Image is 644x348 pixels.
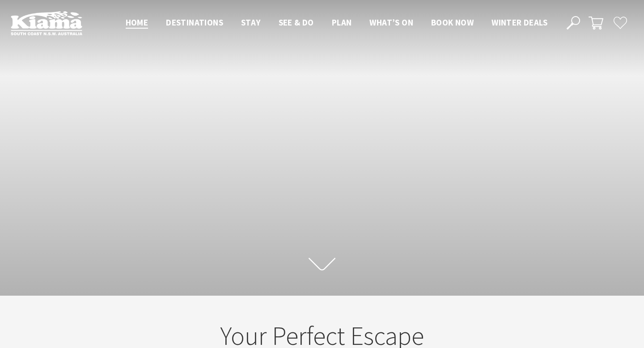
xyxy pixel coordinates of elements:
nav: Main Menu [117,16,556,30]
span: What’s On [369,17,413,28]
span: Stay [241,17,261,28]
span: Winter Deals [491,17,547,28]
span: Destinations [166,17,223,28]
img: Kiama Logo [11,11,82,35]
span: Book now [431,17,474,28]
span: Home [126,17,148,28]
span: See & Do [279,17,314,28]
span: Plan [332,17,352,28]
